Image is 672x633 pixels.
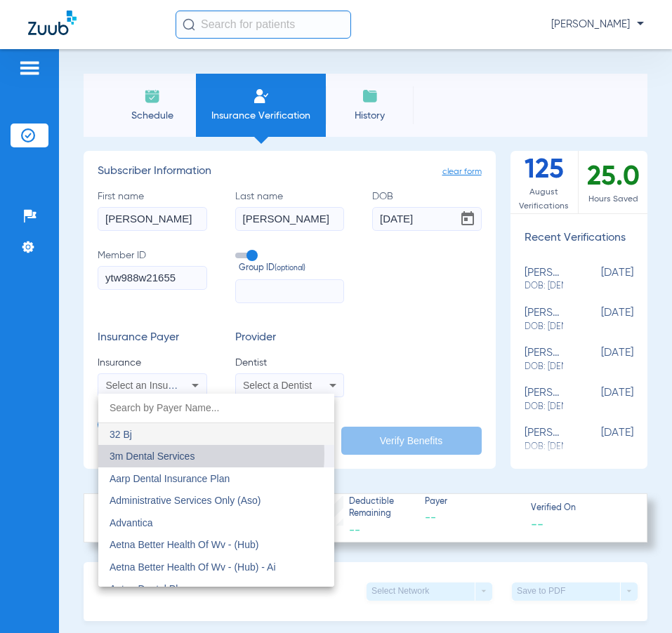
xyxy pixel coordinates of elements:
span: Advantica [110,517,152,528]
iframe: Chat Widget [602,566,672,633]
span: 32 Bj [110,429,132,440]
span: Aarp Dental Insurance Plan [110,473,230,484]
input: dropdown search [98,394,334,422]
span: 3m Dental Services [110,451,195,462]
span: Aetna Dental Plans [110,583,194,594]
span: Administrative Services Only (Aso) [110,495,261,506]
span: Aetna Better Health Of Wv - (Hub) - Ai [110,561,276,573]
span: Aetna Better Health Of Wv - (Hub) [110,539,258,550]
